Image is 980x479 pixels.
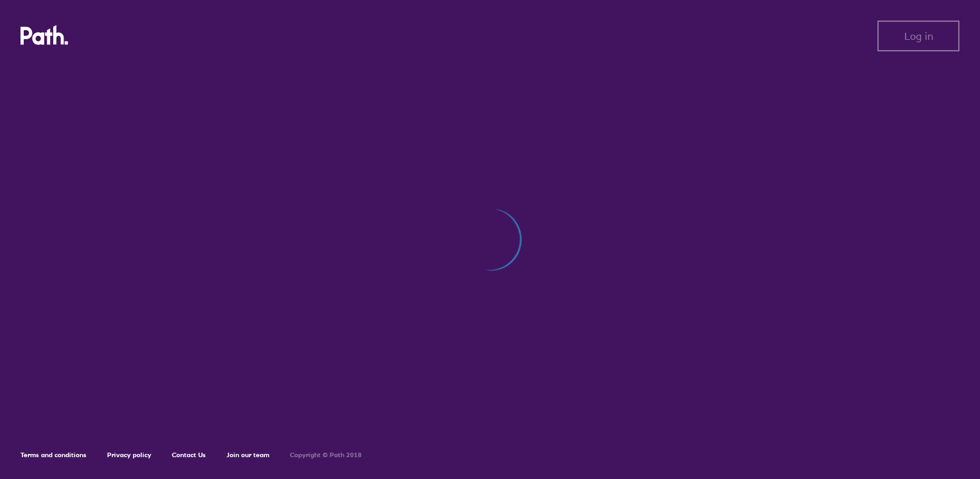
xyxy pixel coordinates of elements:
a: Terms and conditions [21,451,87,459]
a: Join our team [226,451,269,459]
a: Privacy policy [107,451,151,459]
span: Log in [904,30,933,42]
h6: Copyright © Path 2018 [290,451,362,459]
a: Contact Us [172,451,206,459]
button: Log in [877,21,959,51]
